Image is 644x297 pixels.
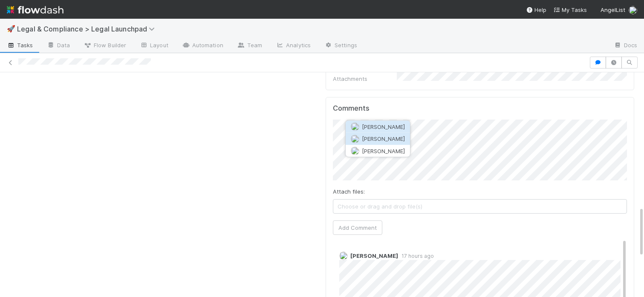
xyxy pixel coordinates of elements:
span: Tasks [7,41,33,49]
img: avatar_2239286a-2426-458f-b596-57735d5f53a5.png [351,123,359,131]
button: [PERSON_NAME] [346,121,410,133]
a: Analytics [269,39,318,53]
span: Legal & Compliance > Legal Launchpad [17,25,159,33]
a: Data [40,39,77,53]
a: Automation [175,39,230,53]
span: My Tasks [553,6,587,13]
button: [PERSON_NAME] [346,133,410,145]
span: Choose or drag and drop file(s) [333,200,627,213]
button: [PERSON_NAME] [346,145,410,157]
span: [PERSON_NAME] [362,147,405,154]
label: Attach files: [333,187,365,196]
div: Attachments [333,74,397,83]
div: Help [526,6,546,14]
h5: Comments [333,104,627,113]
span: 🚀 [7,25,15,32]
button: Add Comment [333,220,382,235]
a: Team [230,39,269,53]
a: Settings [318,39,364,53]
img: avatar_ba22fd42-677f-4b89-aaa3-073be741e398.png [629,6,637,14]
img: avatar_aa7ab74a-187c-45c7-a773-642a19062ec3.png [351,147,359,155]
img: avatar_462714f4-64db-4129-b9df-50d7d164b9fc.png [351,134,359,143]
a: My Tasks [553,6,587,14]
span: [PERSON_NAME] [362,123,405,130]
a: Flow Builder [77,39,133,53]
span: Flow Builder [84,41,126,49]
span: AngelList [601,6,625,13]
a: Docs [607,39,644,53]
img: logo-inverted-e16ddd16eac7371096b0.svg [7,3,64,17]
span: 17 hours ago [398,253,434,259]
span: [PERSON_NAME] [362,135,405,142]
a: Layout [133,39,175,53]
span: [PERSON_NAME] [350,252,398,259]
img: avatar_462714f4-64db-4129-b9df-50d7d164b9fc.png [339,251,348,260]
